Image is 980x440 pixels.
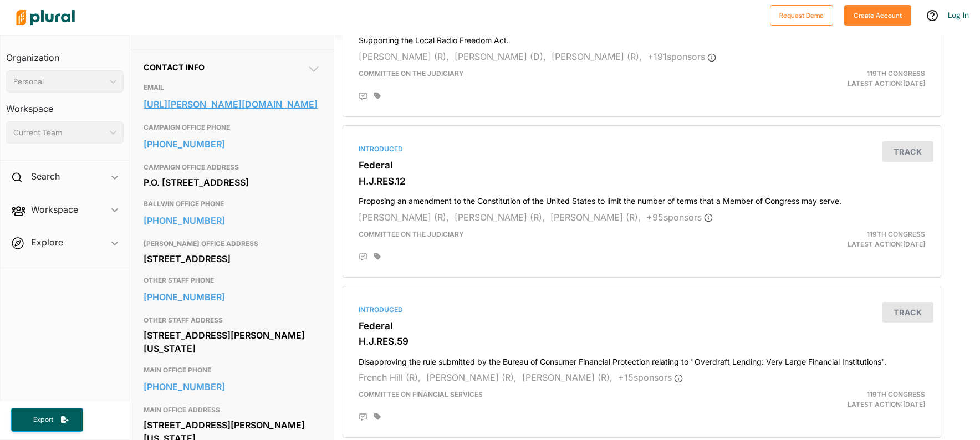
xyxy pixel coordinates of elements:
h4: Disapproving the rule submitted by the Bureau of Consumer Financial Protection relating to "Overd... [359,352,925,367]
a: Create Account [844,9,911,21]
span: [PERSON_NAME] (R), [359,212,449,223]
button: Create Account [844,5,911,26]
h3: BALLWIN OFFICE PHONE [144,197,320,211]
h4: Proposing an amendment to the Constitution of the United States to limit the number of terms that... [359,191,925,206]
h3: MAIN OFFICE PHONE [144,364,320,377]
span: [PERSON_NAME] (R), [426,372,517,383]
a: [PHONE_NUMBER] [144,378,320,395]
span: [PERSON_NAME] (R), [550,212,641,223]
div: [STREET_ADDRESS] [144,250,320,267]
span: + 95 sponsor s [646,212,713,223]
h3: H.J.RES.59 [359,336,925,347]
h3: [PERSON_NAME] OFFICE ADDRESS [144,237,320,250]
div: Add Position Statement [359,413,367,422]
span: 119th Congress [867,69,925,78]
div: Add Position Statement [359,253,367,262]
button: Track [882,141,933,162]
div: Latest Action: [DATE] [739,69,933,89]
span: French Hill (R), [359,372,421,383]
a: Log In [948,10,969,20]
div: Current Team [13,127,105,139]
div: [STREET_ADDRESS][PERSON_NAME][US_STATE] [144,327,320,357]
div: Add Position Statement [359,92,367,101]
span: [PERSON_NAME] (D), [455,51,546,62]
div: Latest Action: [DATE] [739,390,933,410]
div: Latest Action: [DATE] [739,229,933,249]
button: Export [11,408,83,432]
a: [PHONE_NUMBER] [144,289,320,305]
span: + 191 sponsor s [647,51,716,62]
span: Export [25,415,61,424]
a: [URL][PERSON_NAME][DOMAIN_NAME] [144,96,320,112]
h2: Search [31,170,60,182]
h3: Federal [359,160,925,171]
h3: H.J.RES.12 [359,176,925,187]
div: Personal [13,76,105,88]
span: Committee on Financial Services [359,390,483,398]
div: Add tags [374,253,381,260]
span: 119th Congress [867,230,925,238]
div: Introduced [359,305,925,315]
span: [PERSON_NAME] (R), [552,51,642,62]
span: Committee on the Judiciary [359,230,464,238]
span: Contact Info [144,63,205,72]
div: Add tags [374,413,381,421]
button: Track [882,302,933,323]
button: Request Demo [770,5,833,26]
span: [PERSON_NAME] (R), [522,372,612,383]
a: [PHONE_NUMBER] [144,136,320,152]
div: Introduced [359,144,925,154]
span: Committee on the Judiciary [359,69,464,78]
h3: MAIN OFFICE ADDRESS [144,403,320,417]
h3: Federal [359,320,925,331]
h3: Workspace [6,93,124,117]
h3: EMAIL [144,81,320,94]
h3: CAMPAIGN OFFICE PHONE [144,121,320,134]
a: Request Demo [770,9,833,21]
a: [PHONE_NUMBER] [144,212,320,229]
h4: Supporting the Local Radio Freedom Act. [359,30,925,45]
h3: OTHER STAFF PHONE [144,274,320,287]
span: 119th Congress [867,390,925,398]
h3: Organization [6,42,124,66]
div: P.O. [STREET_ADDRESS] [144,174,320,191]
span: + 15 sponsor s [618,372,683,383]
h3: OTHER STAFF ADDRESS [144,314,320,327]
span: [PERSON_NAME] (R), [359,51,449,62]
h3: CAMPAIGN OFFICE ADDRESS [144,161,320,174]
div: Add tags [374,92,381,100]
span: [PERSON_NAME] (R), [455,212,545,223]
